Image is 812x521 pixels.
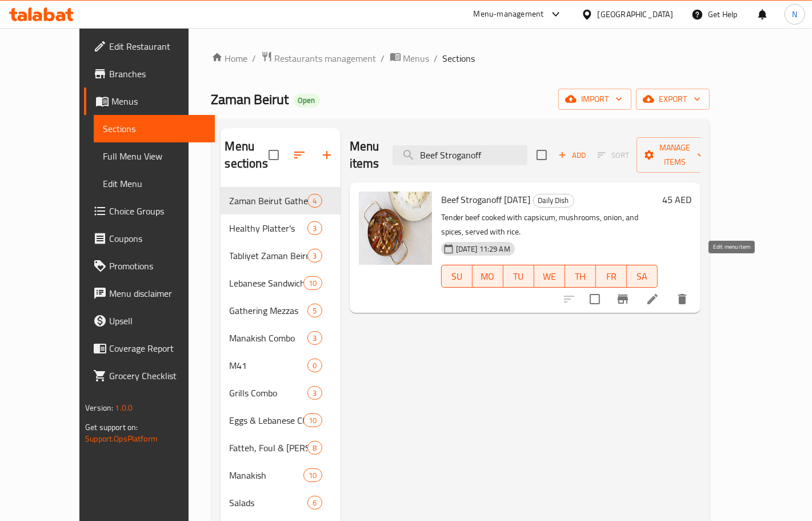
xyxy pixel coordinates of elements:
[534,265,565,288] button: WE
[627,265,658,288] button: SA
[230,386,308,400] div: Grills Combo
[211,86,289,112] span: Zaman Beirut
[230,359,308,372] span: M41
[230,194,308,208] span: Zaman Beirut Gathering Box
[109,369,206,383] span: Grocery Checklist
[308,360,321,371] span: 0
[451,244,515,254] span: [DATE] 11:29 AM
[84,60,215,88] a: Branches
[557,149,587,162] span: Add
[669,285,696,313] button: delete
[441,210,658,239] p: Tender beef cooked with capsicum, mushrooms, onion, and spices, served with rice.
[443,51,475,65] span: Sections
[645,92,701,106] span: export
[294,96,320,105] span: Open
[307,221,322,235] div: items
[230,441,308,455] span: Fatteh, Foul & [PERSON_NAME]
[85,431,158,446] a: Support.OpsPlatform
[308,333,321,344] span: 3
[539,268,561,285] span: WE
[94,115,215,142] a: Sections
[307,304,322,317] div: items
[94,170,215,197] a: Edit Menu
[307,194,322,208] div: items
[230,221,308,235] span: Healthy Platter's
[225,138,269,172] h2: Menu sections
[286,141,313,169] span: Sort sections
[221,324,341,352] div: Manakish Combo3
[307,359,322,372] div: items
[601,268,622,285] span: FR
[565,265,596,288] button: TH
[403,51,430,65] span: Menus
[308,443,321,454] span: 8
[570,268,591,285] span: TH
[230,468,304,482] span: Manakish
[109,204,206,218] span: Choice Groups
[390,51,430,66] a: Menus
[262,143,286,167] span: Select all sections
[554,146,590,164] span: Add item
[303,276,322,290] div: items
[211,51,710,66] nav: breadcrumb
[221,434,341,462] div: Fatteh, Foul & [PERSON_NAME]8
[350,138,379,172] h2: Menu items
[109,259,206,273] span: Promotions
[473,265,503,288] button: MO
[307,496,322,510] div: items
[304,470,321,481] span: 10
[109,287,206,300] span: Menu disclaimer
[308,196,321,206] span: 4
[85,400,113,415] span: Version:
[230,304,308,317] span: Gathering Mezzas
[646,141,704,169] span: Manage items
[554,146,590,164] button: Add
[304,415,321,426] span: 10
[474,7,544,21] div: Menu-management
[530,143,554,167] span: Select section
[583,287,607,311] span: Select to update
[211,51,248,65] a: Home
[84,280,215,307] a: Menu disclaimer
[253,51,257,65] li: /
[294,94,320,108] div: Open
[94,142,215,170] a: Full Menu View
[103,122,206,136] span: Sections
[381,51,385,65] li: /
[441,191,531,208] span: Beef Stroganoff [DATE]
[590,146,637,164] span: Select section first
[84,362,215,389] a: Grocery Checklist
[393,145,527,165] input: search
[221,214,341,242] div: Healthy Platter's3
[230,496,308,510] div: Salads
[307,441,322,455] div: items
[567,92,622,106] span: import
[230,249,308,263] span: Tabliyet Zaman Beirut 🌟NEW🌟
[631,268,653,285] span: SA
[103,177,206,190] span: Edit Menu
[308,250,321,261] span: 3
[307,331,322,345] div: items
[313,141,341,169] button: Add section
[84,307,215,335] a: Upsell
[359,192,432,265] img: Beef Stroganoff Wednesday
[598,8,673,21] div: [GEOGRAPHIC_DATA]
[230,331,308,345] div: Manakish Combo
[230,441,308,455] div: Fatteh, Foul & Balilah
[303,468,322,482] div: items
[84,225,215,252] a: Coupons
[221,187,341,214] div: Zaman Beirut Gathering Box4
[636,89,710,110] button: export
[477,268,499,285] span: MO
[308,223,321,234] span: 3
[221,407,341,434] div: Eggs & Lebanese Cheese10
[558,89,631,110] button: import
[84,335,215,362] a: Coverage Report
[103,149,206,163] span: Full Menu View
[534,194,574,207] span: Daily Dish
[221,489,341,516] div: Salads6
